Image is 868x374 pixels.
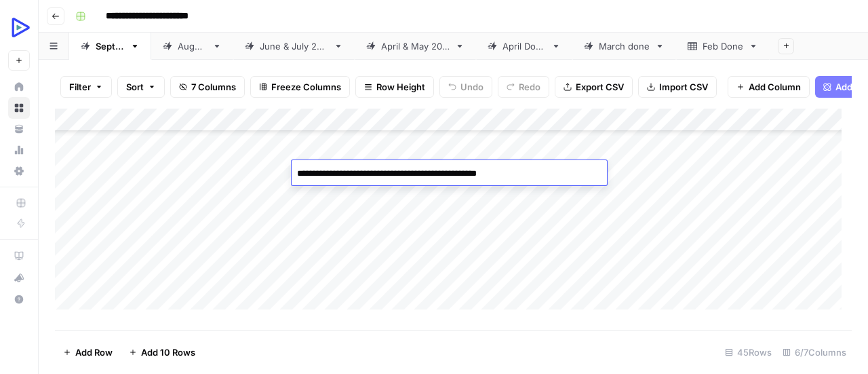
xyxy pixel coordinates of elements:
button: Export CSV [555,76,633,98]
button: Workspace: OpenReplay [8,11,30,45]
div: April Done [502,39,546,53]
div: Feb Done [703,39,743,53]
span: Row Height [376,80,425,94]
button: 7 Columns [170,76,245,98]
span: Sort [126,80,144,94]
button: Add Row [55,341,121,363]
div: [DATE] [178,39,207,53]
a: Settings [8,160,30,182]
div: [DATE] [96,39,125,53]
div: [DATE] & [DATE] [260,39,328,53]
span: Add 10 Rows [141,345,195,359]
a: Usage [8,139,30,161]
div: [DATE] & [DATE] [381,39,450,53]
button: Sort [117,76,165,98]
a: Browse [8,97,30,119]
button: Undo [439,76,492,98]
button: Freeze Columns [250,76,350,98]
a: Home [8,76,30,98]
a: [DATE] & [DATE] [355,33,476,60]
button: Import CSV [638,76,717,98]
span: Filter [69,80,91,94]
span: Add Column [749,80,801,94]
span: Redo [519,80,540,94]
a: March done [572,33,676,60]
span: Undo [460,80,484,94]
button: What's new? [8,267,30,288]
div: What's new? [9,267,29,288]
a: Feb Done [676,33,770,60]
span: Freeze Columns [271,80,341,94]
button: Add Column [728,76,810,98]
button: Help + Support [8,288,30,310]
a: [DATE] [151,33,233,60]
button: Row Height [355,76,434,98]
a: Your Data [8,118,30,140]
button: Redo [498,76,549,98]
img: OpenReplay Logo [8,16,33,40]
span: Add Row [75,345,113,359]
button: Add 10 Rows [121,341,203,363]
a: [DATE] [69,33,151,60]
a: April Done [476,33,572,60]
div: 6/7 Columns [777,341,852,363]
div: 45 Rows [719,341,777,363]
a: AirOps Academy [8,245,30,267]
span: 7 Columns [191,80,236,94]
button: Filter [60,76,112,98]
span: Import CSV [659,80,708,94]
div: March done [599,39,650,53]
span: Export CSV [576,80,624,94]
a: [DATE] & [DATE] [233,33,355,60]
